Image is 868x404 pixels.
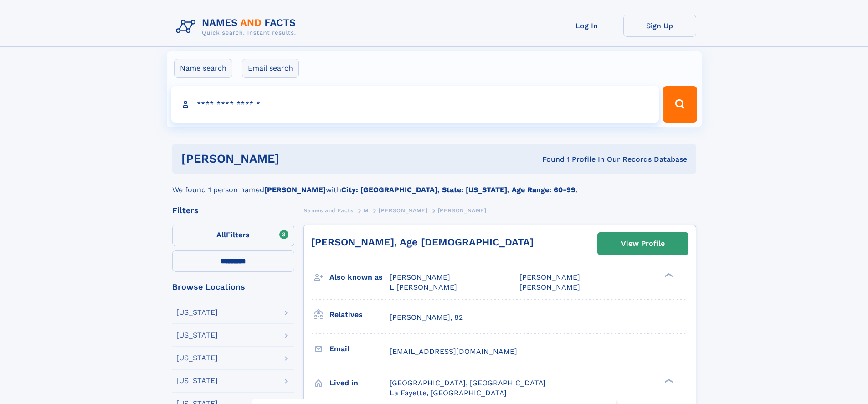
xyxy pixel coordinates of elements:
[329,375,390,391] h3: Lived in
[379,207,427,214] span: [PERSON_NAME]
[663,272,673,278] div: ❯
[172,174,696,195] div: We found 1 person named with .
[390,312,463,322] a: [PERSON_NAME], 82
[519,273,580,281] span: [PERSON_NAME]
[364,205,369,216] a: M
[242,59,299,78] label: Email search
[176,377,218,384] div: [US_STATE]
[176,354,218,362] div: [US_STATE]
[181,153,411,164] h1: [PERSON_NAME]
[264,185,326,194] b: [PERSON_NAME]
[216,230,226,239] span: All
[329,307,390,322] h3: Relatives
[623,15,696,37] a: Sign Up
[303,205,354,216] a: Names and Facts
[438,207,487,214] span: [PERSON_NAME]
[390,283,457,291] span: L [PERSON_NAME]
[663,86,697,123] button: Search Button
[390,273,450,281] span: [PERSON_NAME]
[411,154,687,164] div: Found 1 Profile In Our Records Database
[598,233,688,255] a: View Profile
[390,389,507,397] span: La Fayette, [GEOGRAPHIC_DATA]
[550,15,623,37] a: Log In
[621,233,665,254] div: View Profile
[172,15,303,39] img: Logo Names and Facts
[311,236,534,248] a: [PERSON_NAME], Age [DEMOGRAPHIC_DATA]
[663,378,673,384] div: ❯
[379,205,427,216] a: [PERSON_NAME]
[172,283,294,291] div: Browse Locations
[341,185,575,194] b: City: [GEOGRAPHIC_DATA], State: [US_STATE], Age Range: 60-99
[519,283,580,291] span: [PERSON_NAME]
[174,59,232,78] label: Name search
[176,309,218,316] div: [US_STATE]
[390,378,546,387] span: [GEOGRAPHIC_DATA], [GEOGRAPHIC_DATA]
[364,207,369,214] span: M
[176,332,218,339] div: [US_STATE]
[329,270,390,285] h3: Also known as
[172,225,294,246] label: Filters
[171,86,659,123] input: search input
[390,347,517,356] span: [EMAIL_ADDRESS][DOMAIN_NAME]
[172,206,294,215] div: Filters
[329,341,390,357] h3: Email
